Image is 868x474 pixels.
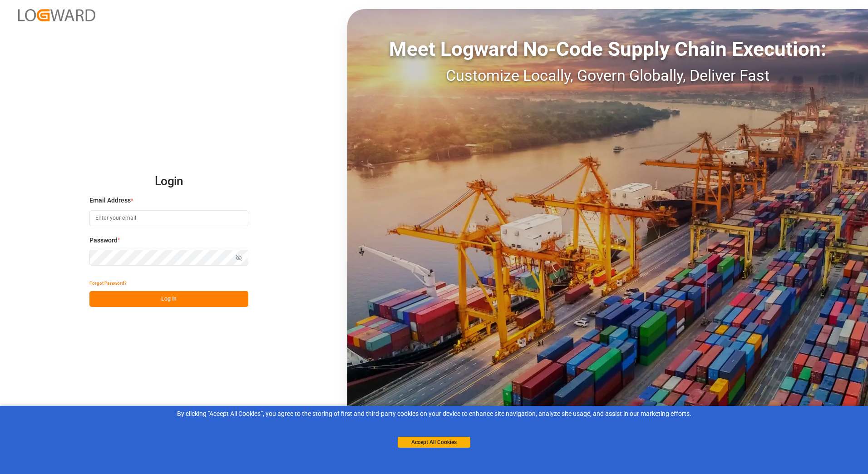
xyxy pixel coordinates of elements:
h2: Login [89,167,248,196]
div: Meet Logward No-Code Supply Chain Execution: [347,34,868,64]
img: Logward_new_orange.png [18,9,95,21]
span: Password [89,236,118,245]
button: Forgot Password? [89,275,127,291]
span: Email Address [89,196,131,205]
button: Log In [89,291,248,307]
div: By clicking "Accept All Cookies”, you agree to the storing of first and third-party cookies on yo... [6,409,862,419]
input: Enter your email [89,210,248,226]
button: Accept All Cookies [398,437,470,448]
div: Customize Locally, Govern Globally, Deliver Fast [347,64,868,87]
